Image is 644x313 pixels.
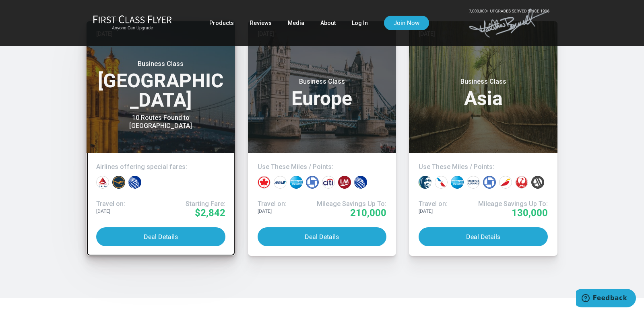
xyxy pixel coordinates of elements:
[288,16,304,30] a: Media
[419,163,548,171] h4: Use These Miles / Points:
[433,78,534,86] small: Business Class
[87,21,235,256] a: [DATE]Business Class[GEOGRAPHIC_DATA]10 Routes Found to [GEOGRAPHIC_DATA]Airlines offering specia...
[419,78,548,108] h3: Asia
[320,16,336,30] a: About
[110,60,211,68] small: Business Class
[384,16,429,30] a: Join Now
[322,176,335,189] div: Citi points
[128,176,141,189] div: United
[96,176,109,189] div: Delta Airlines
[354,176,367,189] div: United miles
[258,227,387,246] button: Deal Details
[272,78,372,86] small: Business Class
[258,163,387,171] h4: Use These Miles / Points:
[110,114,211,130] div: 10 Routes Found to [GEOGRAPHIC_DATA]
[451,176,464,189] div: Amex points
[290,176,303,189] div: Amex points
[96,60,225,110] h3: [GEOGRAPHIC_DATA]
[338,176,351,189] div: LifeMiles
[93,15,172,23] img: First Class Flyer
[93,25,172,31] small: Anyone Can Upgrade
[96,163,225,171] h4: Airlines offering special fares:
[274,176,287,189] div: All Nippon miles
[258,78,387,108] h3: Europe
[112,176,125,189] div: Lufthansa
[531,176,544,189] div: Marriott points
[419,176,431,189] div: Alaska miles
[409,21,557,256] a: [DATE]Business ClassAsiaUse These Miles / Points:Travel on:[DATE]Mileage Savings Up To:130,000Dea...
[209,16,234,30] a: Products
[515,176,528,189] div: Japan miles
[352,16,368,30] a: Log In
[248,21,396,256] a: [DATE]Business ClassEuropeUse These Miles / Points:Travel on:[DATE]Mileage Savings Up To:210,000D...
[250,16,272,30] a: Reviews
[483,176,496,189] div: Chase points
[258,176,270,189] div: Air Canada miles
[419,227,548,246] button: Deal Details
[576,289,636,309] iframe: Opens a widget where you can find more information
[96,227,225,246] button: Deal Details
[93,15,172,31] a: First Class FlyerAnyone Can Upgrade
[499,176,512,189] div: Iberia miles
[467,176,480,189] div: British Airways miles
[306,176,319,189] div: Chase points
[435,176,448,189] div: American miles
